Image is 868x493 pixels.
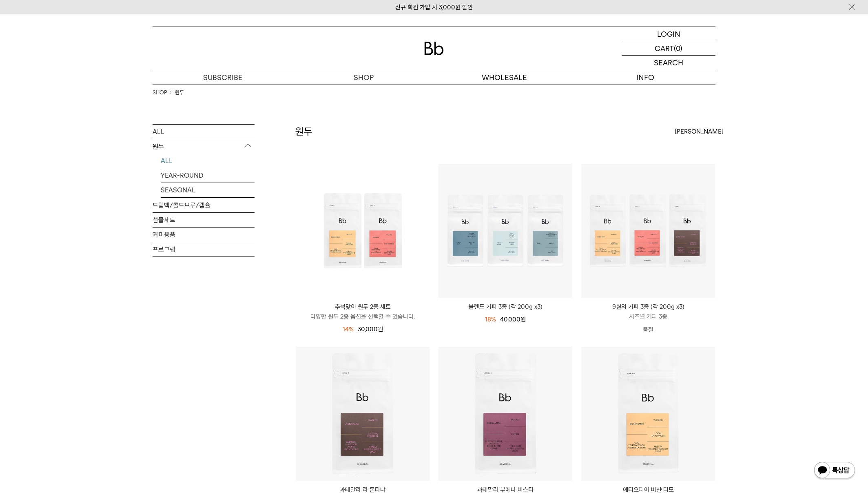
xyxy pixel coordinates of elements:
[153,139,255,154] p: 원두
[296,302,430,312] p: 추석맞이 원두 2종 세트
[581,302,715,312] p: 9월의 커피 3종 (각 200g x3)
[153,198,255,212] a: 드립백/콜드브루/캡슐
[438,347,572,481] img: 과테말라 부에나 비스타
[655,41,674,55] p: CART
[520,316,526,323] span: 원
[485,315,496,324] div: 18%
[175,89,184,97] a: 원두
[654,56,683,70] p: SEARCH
[395,4,473,11] a: 신규 회원 가입 시 3,000원 할인
[581,312,715,321] p: 시즈널 커피 3종
[153,70,293,85] a: SUBSCRIBE
[675,127,724,136] span: [PERSON_NAME]
[161,154,255,168] a: ALL
[295,125,312,138] h2: 원두
[438,164,572,298] img: 블렌드 커피 3종 (각 200g x3)
[161,183,255,197] a: SEASONAL
[343,324,354,334] div: 14%
[581,347,715,481] img: 에티오피아 비샨 디모
[153,242,255,257] a: 프로그램
[657,27,680,41] p: LOGIN
[438,302,572,312] a: 블렌드 커피 3종 (각 200g x3)
[296,302,430,321] a: 추석맞이 원두 2종 세트 다양한 원두 2종 옵션을 선택할 수 있습니다.
[813,461,856,481] img: 카카오톡 채널 1:1 채팅 버튼
[153,228,255,242] a: 커피용품
[153,89,167,97] a: SHOP
[622,41,715,56] a: CART (0)
[434,70,575,85] p: WHOLESALE
[296,164,430,298] img: 추석맞이 원두 2종 세트
[296,312,430,321] p: 다양한 원두 2종 옵션을 선택할 수 있습니다.
[161,168,255,183] a: YEAR-ROUND
[581,302,715,321] a: 9월의 커피 3종 (각 200g x3) 시즈널 커피 3종
[358,326,383,333] span: 30,000
[575,70,715,85] p: INFO
[293,70,434,85] a: SHOP
[622,27,715,41] a: LOGIN
[581,164,715,298] img: 9월의 커피 3종 (각 200g x3)
[153,125,255,139] a: ALL
[296,347,430,481] img: 과테말라 라 몬타냐
[581,321,715,338] p: 품절
[500,316,526,323] span: 40,000
[153,213,255,227] a: 선물세트
[424,42,444,55] img: 로고
[378,326,383,333] span: 원
[674,41,682,55] p: (0)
